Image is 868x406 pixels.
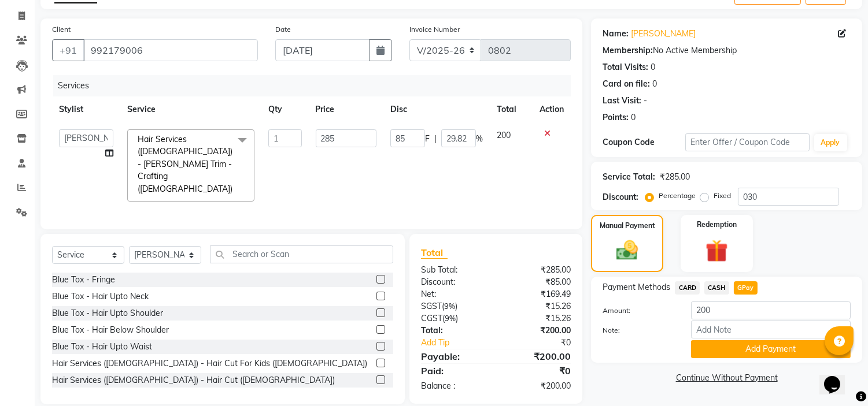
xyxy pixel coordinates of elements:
div: Total Visits: [603,61,648,73]
input: Amount [691,301,851,319]
span: | [434,133,437,145]
div: ₹0 [510,337,580,349]
span: GPay [734,281,758,295]
div: Discount: [603,191,638,203]
input: Search by Name/Mobile/Email/Code [83,39,258,61]
div: Blue Tox - Hair Below Shoulder [52,324,169,336]
label: Note: [594,325,682,336]
span: CGST [421,313,442,323]
span: CARD [675,281,700,295]
iframe: chat widget [819,360,856,394]
div: Hair Services ([DEMOGRAPHIC_DATA]) - Hair Cut ([DEMOGRAPHIC_DATA]) [52,374,335,386]
div: 0 [631,111,636,124]
div: Points: [603,111,629,124]
div: Card on file: [603,78,650,90]
input: Enter Offer / Coupon Code [685,133,809,151]
div: Name: [603,28,629,40]
div: Service Total: [603,171,655,183]
span: 9% [444,301,455,311]
div: Total: [412,325,496,337]
th: Qty [261,96,308,122]
span: F [425,133,430,145]
span: % [476,133,483,145]
div: ₹15.26 [496,300,580,312]
div: ₹285.00 [660,171,690,183]
div: ₹85.00 [496,276,580,288]
span: SGST [421,301,442,311]
span: Payment Methods [603,281,670,293]
div: Blue Tox - Hair Upto Shoulder [52,307,163,319]
label: Manual Payment [600,221,655,231]
div: No Active Membership [603,44,851,57]
div: Discount: [412,276,496,288]
div: ₹200.00 [496,380,580,392]
input: Search or Scan [210,245,393,263]
img: _cash.svg [610,238,644,263]
div: ₹200.00 [496,325,580,337]
div: ₹15.26 [496,312,580,325]
a: [PERSON_NAME] [631,28,696,40]
label: Invoice Number [409,24,460,35]
th: Stylist [52,96,120,122]
th: Price [309,96,383,122]
label: Redemption [697,219,737,230]
a: Add Tip [412,337,510,349]
div: Membership: [603,44,653,57]
a: x [232,184,238,194]
input: Add Note [691,321,851,338]
span: CASH [704,281,729,295]
th: Service [120,96,261,122]
button: Add Payment [691,340,851,358]
th: Action [533,96,571,122]
div: ₹200.00 [496,349,580,363]
th: Disc [383,96,490,122]
div: Blue Tox - Hair Upto Neck [52,290,149,303]
div: 0 [652,78,657,90]
label: Client [52,24,71,35]
label: Fixed [714,191,731,201]
button: Apply [814,134,847,151]
span: Hair Services ([DEMOGRAPHIC_DATA]) - [PERSON_NAME] Trim - Crafting ([DEMOGRAPHIC_DATA]) [138,134,232,194]
div: Last Visit: [603,95,641,107]
div: Hair Services ([DEMOGRAPHIC_DATA]) - Hair Cut For Kids ([DEMOGRAPHIC_DATA]) [52,357,367,370]
img: _gift.svg [699,237,735,265]
div: Coupon Code [603,136,685,148]
a: Continue Without Payment [593,372,860,384]
label: Date [275,24,291,35]
label: Percentage [659,191,696,201]
div: ( ) [412,312,496,325]
div: Sub Total: [412,264,496,276]
div: 0 [651,61,655,73]
div: Blue Tox - Hair Upto Waist [52,341,152,353]
div: ₹0 [496,364,580,378]
div: - [644,95,647,107]
button: +91 [52,39,84,61]
div: Payable: [412,349,496,363]
span: 9% [445,314,456,323]
div: ₹169.49 [496,288,580,300]
div: Balance : [412,380,496,392]
th: Total [490,96,533,122]
div: Net: [412,288,496,300]
div: Paid: [412,364,496,378]
div: Blue Tox - Fringe [52,274,115,286]
div: ( ) [412,300,496,312]
div: ₹285.00 [496,264,580,276]
span: Total [421,247,448,259]
span: 200 [497,130,511,140]
label: Amount: [594,306,682,316]
div: Services [53,75,579,96]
